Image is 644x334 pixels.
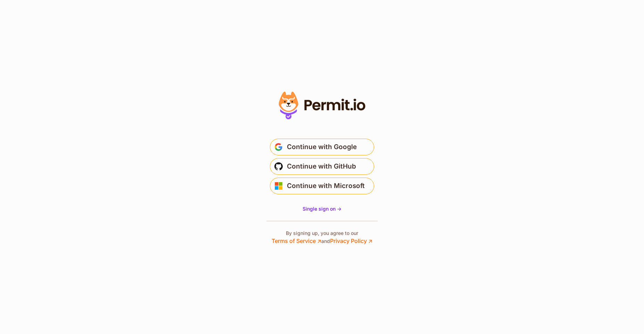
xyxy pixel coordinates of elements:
a: Single sign on -> [303,205,341,212]
button: Continue with Google [270,139,374,155]
p: By signing up, you agree to our and [272,230,372,245]
span: Single sign on -> [303,206,341,212]
a: Privacy Policy ↗ [330,237,372,244]
span: Continue with GitHub [287,161,356,172]
a: Terms of Service ↗ [272,237,321,244]
span: Continue with Microsoft [287,180,365,192]
button: Continue with Microsoft [270,178,374,194]
button: Continue with GitHub [270,158,374,175]
span: Continue with Google [287,141,357,153]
